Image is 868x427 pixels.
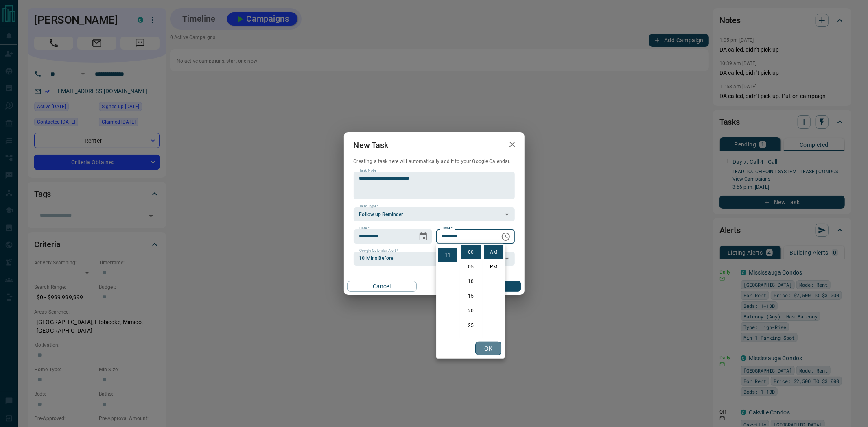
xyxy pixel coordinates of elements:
li: 10 minutes [461,274,481,288]
li: 0 minutes [461,245,481,259]
ul: Select meridiem [482,244,505,338]
li: AM [484,245,503,259]
button: Choose date, selected date is Sep 1, 2025 [415,229,431,245]
ul: Select minutes [459,244,482,338]
button: Cancel [347,281,417,292]
label: Task Type [359,204,378,209]
p: Creating a task here will automatically add it to your Google Calendar. [354,158,515,165]
li: 20 minutes [461,304,481,318]
ul: Select hours [436,244,459,338]
label: Time [442,226,453,231]
li: 11 hours [438,248,457,262]
h2: New Task [344,132,398,158]
label: Date [359,226,370,231]
li: 15 minutes [461,289,481,303]
button: Choose time, selected time is 11:00 AM [498,229,514,245]
li: 5 minutes [461,260,481,274]
button: OK [475,342,501,355]
li: 25 minutes [461,318,481,332]
li: PM [484,260,503,274]
label: Google Calendar Alert [359,248,398,253]
li: 10 hours [438,234,457,248]
div: Follow up Reminder [354,207,515,221]
label: Task Note [359,168,376,173]
li: 30 minutes [461,333,481,347]
div: 10 Mins Before [354,252,515,266]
